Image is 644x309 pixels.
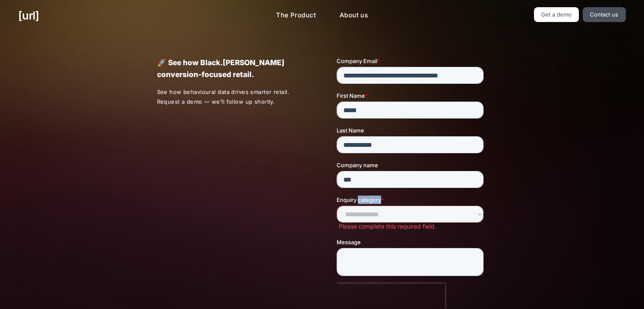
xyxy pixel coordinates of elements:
[18,7,39,24] a: [URL]
[583,7,626,22] a: Contact us
[157,57,307,80] p: 🚀 See how Black.[PERSON_NAME] conversion-focused retail.
[534,7,579,22] a: Get a demo
[333,7,375,24] a: About us
[269,7,323,24] a: The Product
[157,87,307,107] p: See how behavioural data drives smarter retail. Request a demo — we’ll follow up shortly.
